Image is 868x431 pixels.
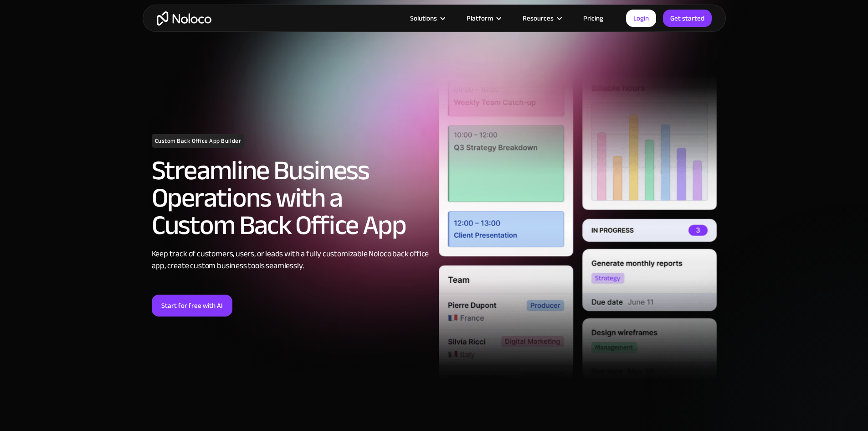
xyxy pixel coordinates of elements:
h1: Custom Back Office App Builder [152,134,245,148]
div: Solutions [399,12,455,24]
div: Resources [523,12,554,24]
a: Login [626,10,656,27]
div: Solutions [410,12,437,24]
div: Keep track of customers, users, or leads with a fully customizable Noloco back office app, create... [152,248,430,272]
a: Start for free with AI [152,295,232,317]
a: Get started [663,10,712,27]
div: Resources [511,12,572,24]
h2: Streamline Business Operations with a Custom Back Office App [152,157,430,239]
div: Platform [467,12,493,24]
a: home [157,11,211,26]
a: Pricing [572,12,615,24]
div: Platform [455,12,511,24]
